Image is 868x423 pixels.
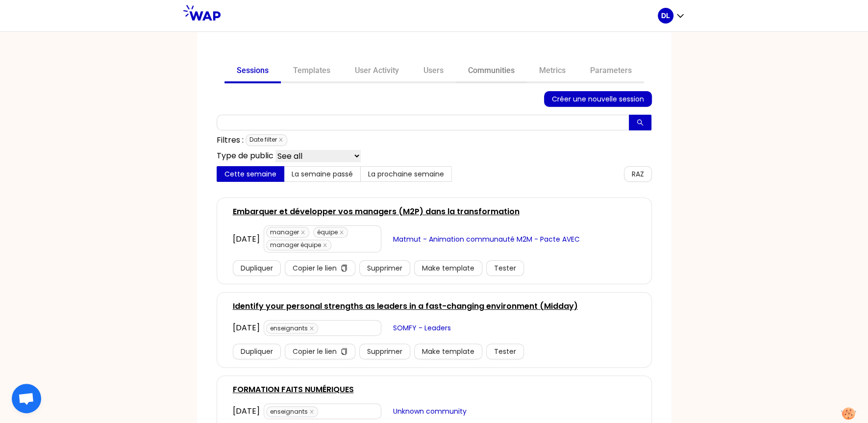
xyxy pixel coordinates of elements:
button: Tester [486,344,524,359]
span: Make template [422,346,474,357]
span: Date filter [246,134,287,146]
a: Embarquer et développer vos managers (M2P) dans la transformation [233,206,520,218]
span: close [322,243,327,248]
a: User Activity [343,60,411,83]
span: Copier le lien [293,346,337,357]
span: manager équipe [266,240,331,250]
button: Make template [414,344,482,359]
p: Type de public [217,150,273,162]
p: DL [661,11,670,21]
span: close [339,230,344,235]
span: Matmut - Animation communauté M2M - Pacte AVEC [393,234,580,245]
a: Parameters [578,60,644,83]
button: Dupliquer [233,344,281,359]
span: copy [341,265,347,273]
a: Communities [456,60,527,83]
span: Copier le lien [293,263,337,274]
span: search [637,119,644,127]
button: search [629,115,651,130]
span: close [309,326,314,331]
a: Users [411,60,456,83]
span: Supprimer [367,263,402,274]
div: [DATE] [233,322,260,334]
a: FORMATION FAITS NUMÉRIQUES [233,384,354,396]
a: Sessions [224,60,281,83]
span: La semaine passé [292,169,353,179]
button: RAZ [624,166,652,182]
span: enseignants [266,406,318,417]
span: Tester [494,263,516,274]
button: Unknown community [385,403,474,419]
span: close [300,230,305,235]
span: enseignants [266,323,318,334]
span: équipe [313,227,348,238]
div: [DATE] [233,405,260,417]
a: Templates [281,60,343,83]
button: Supprimer [359,260,410,276]
span: RAZ [632,169,644,179]
span: Unknown community [393,406,467,417]
span: close [278,137,283,142]
button: Tester [486,260,524,276]
button: Make template [414,260,482,276]
a: Metrics [527,60,578,83]
button: SOMFY - Leaders [385,320,459,336]
span: copy [341,348,347,356]
button: Copier le liencopy [285,260,355,276]
span: manager [266,227,309,238]
span: Dupliquer [241,263,273,274]
span: Dupliquer [241,346,273,357]
span: La prochaine semaine [368,169,444,179]
span: close [309,409,314,414]
span: SOMFY - Leaders [393,323,451,333]
a: Identify your personal strengths as leaders in a fast-changing environment (Midday) [233,300,578,312]
span: Supprimer [367,346,402,357]
button: DL [658,8,685,24]
span: Tester [494,346,516,357]
div: [DATE] [233,233,260,245]
span: Cette semaine [224,169,276,179]
div: Ouvrir le chat [12,384,41,413]
button: Supprimer [359,344,410,359]
button: Créer une nouvelle session [544,91,652,107]
p: Filtres : [217,134,244,146]
span: Make template [422,263,474,274]
button: Copier le liencopy [285,344,355,359]
span: Créer une nouvelle session [552,94,644,104]
button: Dupliquer [233,260,281,276]
button: Matmut - Animation communauté M2M - Pacte AVEC [385,231,588,247]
